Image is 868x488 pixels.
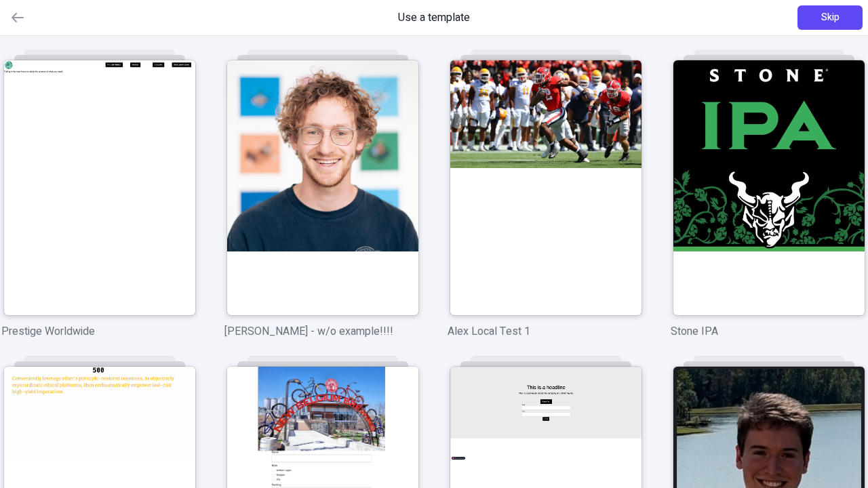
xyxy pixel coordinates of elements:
span: Use a template [398,9,470,26]
button: Skip [797,5,863,30]
p: Prestige Worldwide [1,323,197,340]
p: [PERSON_NAME] - w/o example!!!! [224,323,420,340]
span: Skip [821,10,840,25]
p: Stone IPA [671,323,867,340]
p: Alex Local Test 1 [448,323,644,340]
